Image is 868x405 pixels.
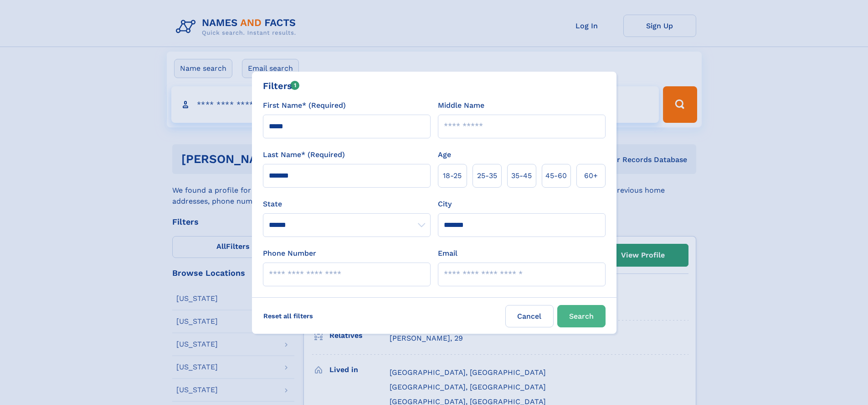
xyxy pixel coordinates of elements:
label: Middle Name [438,100,484,111]
label: Age [438,149,451,160]
label: First Name* (Required) [263,100,346,111]
label: Reset all filters [257,305,319,327]
label: Phone Number [263,248,316,259]
label: Last Name* (Required) [263,149,345,160]
span: 18‑25 [443,170,462,181]
label: State [263,199,431,210]
label: Cancel [505,305,554,327]
span: 35‑45 [511,170,532,181]
span: 45‑60 [545,170,567,181]
button: Search [557,305,606,327]
label: City [438,199,452,210]
span: 60+ [584,170,598,181]
div: Filters [263,79,300,93]
span: 25‑35 [477,170,497,181]
label: Email [438,248,457,259]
